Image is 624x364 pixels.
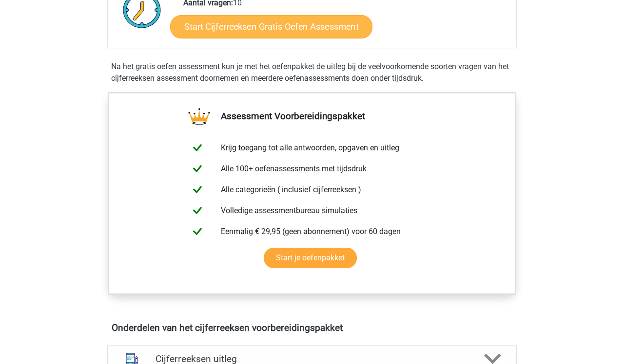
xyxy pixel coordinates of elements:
[170,15,372,38] a: Start Cijferreeksen Gratis Oefen Assessment
[264,248,357,268] a: Start je oefenpakket
[112,322,512,333] h4: Onderdelen van het cijferreeksen voorbereidingspakket
[107,61,517,84] div: Na het gratis oefen assessment kun je met het oefenpakket de uitleg bij de veelvoorkomende soorte...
